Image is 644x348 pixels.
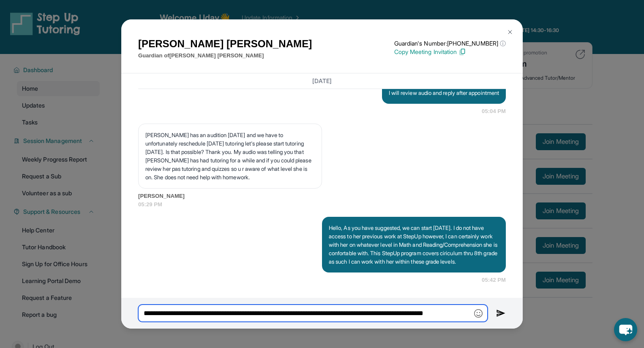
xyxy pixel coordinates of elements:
[394,39,506,48] p: Guardian's Number: [PHONE_NUMBER]
[482,276,506,284] span: 05:42 PM
[482,107,506,116] span: 05:04 PM
[138,51,312,60] p: Guardian of [PERSON_NAME] [PERSON_NAME]
[138,36,312,51] h1: [PERSON_NAME] [PERSON_NAME]
[474,309,483,318] img: Emoji
[138,77,506,85] h3: [DATE]
[329,224,499,266] p: Hello, As you have suggested, we can start [DATE]. I do not have access to her previous work at S...
[389,89,499,97] p: I will review audio and reply after appointment
[394,48,506,56] p: Copy Meeting Invitation
[614,318,637,341] button: chat-button
[458,48,466,56] img: Copy Icon
[496,308,506,318] img: Send icon
[145,131,315,181] p: [PERSON_NAME] has an audition [DATE] and we have to unfortunately reschedule [DATE] tutoring let'...
[138,192,506,200] span: [PERSON_NAME]
[138,200,506,209] span: 05:29 PM
[500,39,506,48] span: ⓘ
[507,29,513,35] img: Close Icon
